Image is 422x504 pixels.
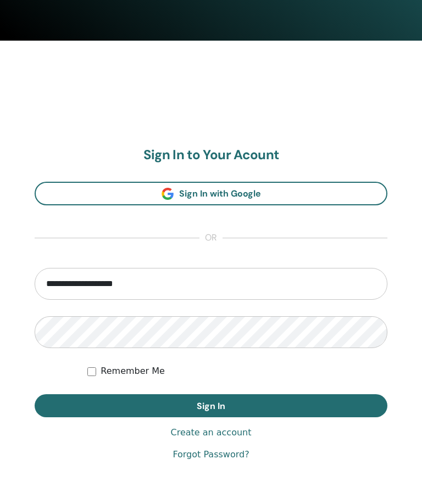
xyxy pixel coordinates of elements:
[35,147,387,163] h2: Sign In to Your Acount
[199,232,223,245] span: or
[197,400,225,412] span: Sign In
[173,448,249,461] a: Forgot Password?
[35,182,387,205] a: Sign In with Google
[170,426,251,439] a: Create an account
[179,188,261,199] span: Sign In with Google
[87,365,387,378] div: Keep me authenticated indefinitely or until I manually logout
[101,365,165,378] label: Remember Me
[35,394,387,417] button: Sign In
